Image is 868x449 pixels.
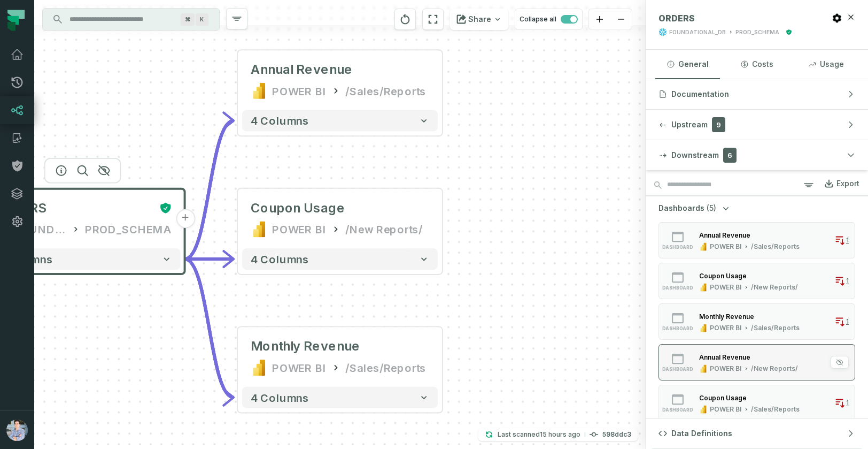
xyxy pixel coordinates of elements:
div: PROD_SCHEMA [735,28,779,36]
span: dashboard [662,326,693,331]
button: dashboardPOWER BI/Sales/Reports1 [658,303,855,340]
span: Data Definitions [671,428,732,439]
button: Costs [724,50,789,79]
span: Downstream [671,150,719,161]
span: dashboard [662,407,693,413]
div: Coupon Usage [699,394,747,402]
span: 4 columns [251,115,309,127]
span: 4 columns [251,253,309,265]
div: POWER BI [272,220,326,238]
div: Certified [784,29,792,35]
div: POWER BI [272,82,326,100]
button: dashboardPOWER BI/New Reports/1 [658,344,855,380]
div: Monthly Revenue [251,338,360,355]
span: 6 [723,148,737,163]
div: /New Reports/ [751,283,798,292]
div: FOUNDATIONAL_DB [14,220,67,238]
span: Upstream [671,119,708,130]
span: 1 [846,277,849,285]
button: Documentation [646,79,868,109]
button: dashboardPOWER BI/Sales/Reports1 [658,385,855,421]
div: Annual Revenue [699,353,750,361]
span: Press ⌘ + K to focus the search bar [181,13,195,26]
button: zoom in [589,9,610,30]
span: dashboard [662,285,693,291]
button: Data Definitions [646,418,868,448]
div: POWER BI [710,283,741,292]
span: Press ⌘ + K to focus the search bar [196,13,208,26]
div: /Sales/Reports [751,242,800,251]
button: dashboardPOWER BI/New Reports/1 [658,263,855,299]
div: /New Reports/ [751,364,798,373]
div: /Sales/Reports [345,82,426,100]
a: Export [815,176,859,194]
button: Collapse all [515,9,583,30]
span: dashboard [662,367,693,372]
div: Coupon Usage [251,200,345,217]
button: Last scanned[DATE] 9:11:29 PM598ddc3 [478,428,638,441]
span: 9 [712,117,725,132]
div: Export [836,179,859,188]
button: + [176,209,195,229]
span: Dashboards [658,203,704,214]
div: /Sales/Reports [751,405,800,414]
g: Edge from 0dd85c77dd217d0afb16c7d4fb3eff19 to 14f7343f0cc28b799cc449778bea9e2d [185,120,234,259]
button: Dashboards(5) [658,203,731,214]
img: avatar of Alon Nafta [6,420,28,441]
button: Downstream6 [646,140,868,170]
div: POWER BI [710,324,741,332]
button: Upstream9 [646,110,868,140]
div: Annual Revenue [699,231,750,239]
div: Monthly Revenue [699,313,754,321]
span: 1 [846,399,849,407]
div: POWER BI [710,364,741,373]
div: POWER BI [710,405,741,414]
div: FOUNDATIONAL_DB [669,28,726,36]
span: 1 [846,236,849,245]
button: Usage [794,50,858,79]
div: Annual Revenue [251,61,353,78]
div: Certified [155,202,172,215]
div: POWER BI [710,242,741,251]
div: /New Reports/ [345,220,423,238]
span: dashboard [662,245,693,250]
button: Share [450,9,508,30]
div: /Sales/Reports [345,359,426,376]
span: Documentation [671,89,729,100]
button: zoom out [610,9,632,30]
div: /Sales/Reports [751,324,800,332]
div: PROD_SCHEMA [85,220,172,238]
div: Coupon Usage [699,272,747,280]
span: 4 columns [251,391,309,404]
div: POWER BI [272,359,326,376]
span: (5) [707,203,716,214]
span: 1 [846,317,849,326]
g: Edge from 0dd85c77dd217d0afb16c7d4fb3eff19 to c880317c93bc50e3b9a6f5fed2662403 [185,259,234,398]
p: Last scanned [498,429,580,440]
button: dashboardPOWER BI/Sales/Reports1 [658,222,855,258]
button: General [655,50,720,79]
h4: 598ddc3 [602,431,631,438]
span: ORDERS [658,13,695,24]
relative-time: Sep 30, 2025, 9:11 PM EDT [540,430,580,438]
